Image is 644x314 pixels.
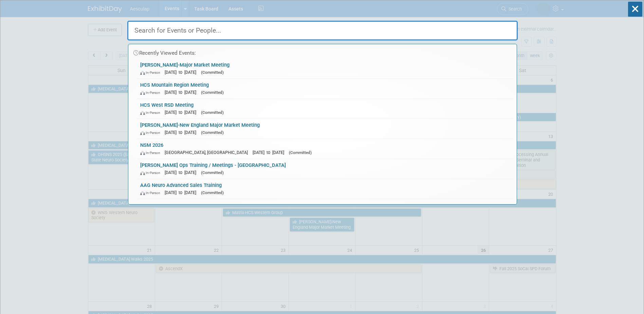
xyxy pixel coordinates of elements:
[201,70,224,75] span: (Committed)
[201,190,224,195] span: (Committed)
[127,21,518,40] input: Search for Events or People...
[201,110,224,115] span: (Committed)
[137,139,513,159] a: NSM 2026 In-Person [GEOGRAPHIC_DATA], [GEOGRAPHIC_DATA] [DATE] to [DATE] (Committed)
[201,90,224,95] span: (Committed)
[137,79,513,99] a: HCS Mountain Region Meeting In-Person [DATE] to [DATE] (Committed)
[140,171,163,175] span: In-Person
[201,130,224,135] span: (Committed)
[137,179,513,199] a: AAG Neuro Advanced Sales Training In-Person [DATE] to [DATE] (Committed)
[137,119,513,139] a: [PERSON_NAME]-New England Major Market Meeting In-Person [DATE] to [DATE] (Committed)
[165,90,200,95] span: [DATE] to [DATE]
[140,130,163,135] span: In-Person
[201,170,224,175] span: (Committed)
[132,44,513,59] div: Recently Viewed Events:
[165,70,200,75] span: [DATE] to [DATE]
[137,59,513,78] a: [PERSON_NAME]-Major Market Meeting In-Person [DATE] to [DATE] (Committed)
[165,190,200,195] span: [DATE] to [DATE]
[137,159,513,179] a: [PERSON_NAME] Ops Training / Meetings - [GEOGRAPHIC_DATA] In-Person [DATE] to [DATE] (Committed)
[140,90,163,95] span: In-Person
[140,191,163,195] span: In-Person
[289,150,312,155] span: (Committed)
[165,110,200,115] span: [DATE] to [DATE]
[253,150,288,155] span: [DATE] to [DATE]
[140,70,163,75] span: In-Person
[165,130,200,135] span: [DATE] to [DATE]
[140,110,163,115] span: In-Person
[140,151,163,155] span: In-Person
[165,170,200,175] span: [DATE] to [DATE]
[137,99,513,119] a: HCS West RSD Meeting In-Person [DATE] to [DATE] (Committed)
[165,150,251,155] span: [GEOGRAPHIC_DATA], [GEOGRAPHIC_DATA]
